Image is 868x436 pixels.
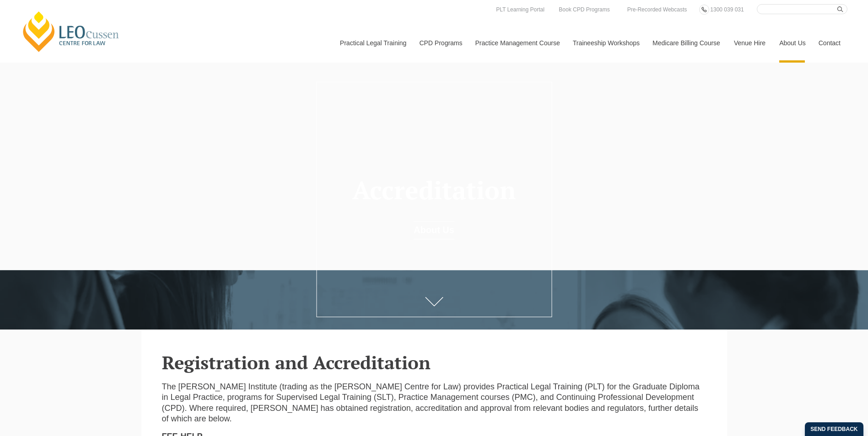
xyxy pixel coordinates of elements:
a: Traineeship Workshops [566,23,646,63]
a: Pre-Recorded Webcasts [625,5,690,15]
a: [PERSON_NAME] Centre for Law [21,10,122,53]
a: Medicare Billing Course [646,23,727,63]
a: About Us [772,23,812,63]
a: PLT Learning Portal [494,5,547,15]
a: Practice Management Course [469,23,566,63]
a: Venue Hire [727,23,772,63]
span: 1300 039 031 [710,6,744,13]
p: The [PERSON_NAME] Institute (trading as the [PERSON_NAME] Centre for Law) provides Practical Lega... [162,382,706,425]
h2: Registration and Accreditation [162,352,706,372]
iframe: LiveChat chat widget [807,375,845,413]
a: 1300 039 031 [708,5,746,15]
a: CPD Programs [412,23,468,63]
a: Contact [812,23,847,63]
a: About Us [414,221,454,239]
h1: Accreditation [330,176,538,204]
a: Practical Legal Training [333,23,413,63]
a: Book CPD Programs [556,5,612,15]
